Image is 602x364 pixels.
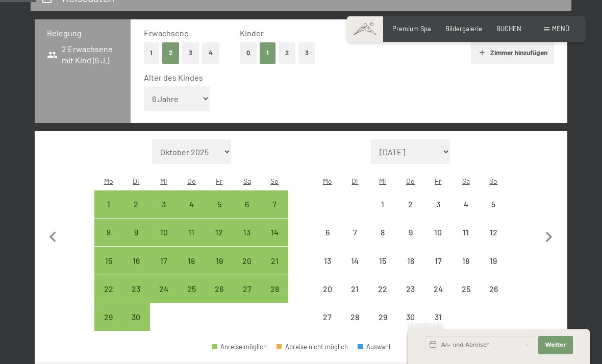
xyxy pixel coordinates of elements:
div: Sat Jul 25 2026 [452,275,480,303]
div: Anreise möglich [206,247,233,274]
div: 14 [342,257,368,282]
div: 11 [179,228,204,254]
div: Anreise nicht möglich [424,275,452,303]
div: Anreise nicht möglich [424,190,452,218]
div: Thu Jun 25 2026 [178,275,205,303]
div: Fri Jul 24 2026 [424,275,452,303]
div: Sun Jul 12 2026 [480,219,507,246]
div: 22 [95,285,121,310]
div: Mon Jun 22 2026 [94,275,122,303]
div: Anreise möglich [150,219,178,246]
button: 3 [298,42,315,63]
div: 24 [151,285,177,310]
div: 11 [453,228,479,254]
div: Sat Jun 06 2026 [233,190,261,218]
div: Anreise nicht möglich [480,219,507,246]
div: Anreise möglich [94,219,122,246]
div: Wed Jul 08 2026 [369,219,396,246]
div: Anreise nicht möglich [396,247,424,274]
span: Menü [552,25,569,33]
div: Anreise nicht möglich [452,275,480,303]
div: Anreise möglich [233,247,261,274]
div: Anreise nicht möglich [314,275,341,303]
div: Fri Jun 05 2026 [206,190,233,218]
div: Thu Jul 16 2026 [396,247,424,274]
div: Sun Jul 05 2026 [480,190,507,218]
div: 15 [95,257,121,282]
div: Anreise möglich [94,275,122,303]
div: 28 [342,313,368,338]
div: 28 [262,285,287,310]
div: 26 [207,285,232,310]
div: Anreise nicht möglich [314,303,341,331]
a: Bildergalerie [445,25,482,33]
div: Auswahl [358,344,390,350]
div: Sat Jun 13 2026 [233,219,261,246]
div: Tue Jun 16 2026 [122,247,150,274]
h3: Belegung [47,28,118,39]
div: 9 [123,228,149,254]
div: Anreise nicht möglich [480,190,507,218]
div: Tue Jun 02 2026 [122,190,150,218]
div: Anreise nicht möglich [452,219,480,246]
abbr: Sonntag [270,177,279,185]
abbr: Montag [323,177,332,185]
div: 25 [179,285,204,310]
div: Sun Jun 14 2026 [261,219,288,246]
div: Anreise möglich [261,247,288,274]
div: Anreise möglich [178,219,205,246]
div: 3 [425,200,451,226]
span: Erwachsene [144,28,189,38]
div: Sat Jun 27 2026 [233,275,261,303]
div: 1 [370,200,395,226]
button: Vorheriger Monat [42,139,64,331]
div: 6 [234,200,260,226]
div: Wed Jun 17 2026 [150,247,178,274]
div: Sun Jun 21 2026 [261,247,288,274]
div: Anreise möglich [206,275,233,303]
div: 29 [95,313,121,338]
div: Anreise möglich [150,247,178,274]
div: Fri Jul 10 2026 [424,219,452,246]
div: 27 [315,313,340,338]
div: Anreise möglich [150,190,178,218]
div: Tue Jul 28 2026 [341,303,369,331]
div: Alter des Kindes [144,72,546,83]
div: 10 [151,228,177,254]
div: 23 [123,285,149,310]
div: 7 [342,228,368,254]
div: Anreise nicht möglich [369,247,396,274]
div: Mon Jul 13 2026 [314,247,341,274]
a: BUCHEN [496,25,521,33]
div: Anreise möglich [122,219,150,246]
abbr: Freitag [435,177,441,185]
div: Wed Jul 29 2026 [369,303,396,331]
abbr: Mittwoch [379,177,386,185]
div: Sat Jul 18 2026 [452,247,480,274]
a: Premium Spa [392,25,431,33]
div: Anreise nicht möglich [369,190,396,218]
div: Thu Jul 23 2026 [396,275,424,303]
button: Weiter [538,336,573,354]
div: Anreise möglich [178,190,205,218]
div: Anreise möglich [122,303,150,331]
div: 6 [315,228,340,254]
div: 30 [123,313,149,338]
div: 17 [425,257,451,282]
div: 27 [234,285,260,310]
div: 1 [95,200,121,226]
div: Wed Jun 03 2026 [150,190,178,218]
div: Fri Jul 03 2026 [424,190,452,218]
div: Tue Jul 07 2026 [341,219,369,246]
div: 21 [342,285,368,310]
div: Anreise möglich [150,275,178,303]
div: Anreise möglich [206,190,233,218]
div: Thu Jul 02 2026 [396,190,424,218]
div: Thu Jun 18 2026 [178,247,205,274]
button: 4 [202,42,219,63]
div: 29 [370,313,395,338]
div: 19 [207,257,232,282]
div: 19 [481,257,506,282]
div: 3 [151,200,177,226]
div: Anreise möglich [261,275,288,303]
